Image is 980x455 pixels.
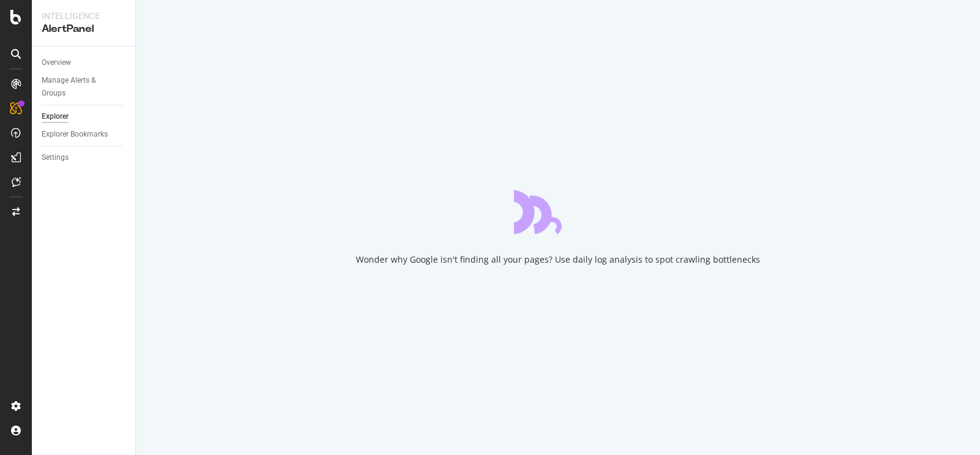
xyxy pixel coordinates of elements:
div: Settings [42,151,69,164]
div: animation [514,190,602,234]
div: Manage Alerts & Groups [42,74,115,100]
div: Wonder why Google isn't finding all your pages? Use daily log analysis to spot crawling bottlenecks [356,254,760,266]
a: Explorer [42,110,127,123]
a: Explorer Bookmarks [42,128,127,141]
div: Explorer Bookmarks [42,128,108,141]
div: Explorer [42,110,69,123]
a: Overview [42,56,127,69]
div: AlertPanel [42,22,126,36]
div: Intelligence [42,10,126,22]
a: Settings [42,151,127,164]
a: Manage Alerts & Groups [42,74,127,100]
div: Overview [42,56,71,69]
